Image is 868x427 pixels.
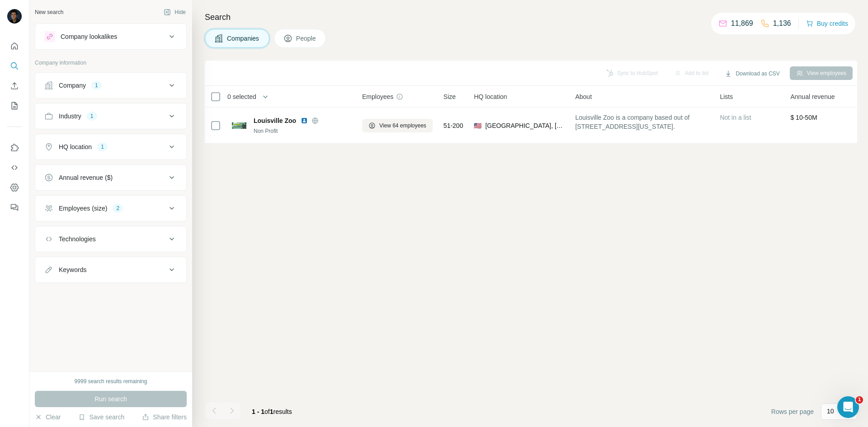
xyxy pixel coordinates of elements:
[35,197,186,219] button: Employees (size)2
[252,408,264,415] span: 1 - 1
[264,408,270,415] span: of
[91,81,102,89] div: 1
[59,112,81,121] div: Industry
[35,75,186,96] button: Company1
[790,92,835,101] span: Annual revenue
[443,92,456,101] span: Size
[856,396,863,404] span: 1
[301,117,308,124] img: LinkedIn logo
[7,160,22,176] button: Use Surfe API
[731,18,753,29] p: 11,869
[252,408,292,415] span: results
[474,92,507,101] span: HQ location
[254,127,351,135] div: Non Profit
[771,407,814,416] span: Rows per page
[575,92,592,101] span: About
[97,143,108,151] div: 1
[59,81,86,90] div: Company
[827,407,834,416] p: 10
[227,34,260,43] span: Companies
[296,34,317,43] span: People
[773,18,791,29] p: 1,136
[7,179,22,196] button: Dashboard
[362,92,393,101] span: Employees
[7,199,22,216] button: Feedback
[157,5,192,19] button: Hide
[59,265,86,274] div: Keywords
[35,228,186,250] button: Technologies
[78,413,124,422] button: Save search
[837,396,859,418] iframe: Intercom live chat
[7,78,22,94] button: Enrich CSV
[35,59,187,67] p: Company information
[59,235,96,244] div: Technologies
[35,136,186,158] button: HQ location1
[575,113,709,131] span: Louisville Zoo is a company based out of [STREET_ADDRESS][US_STATE].
[227,92,256,101] span: 0 selected
[59,142,92,151] div: HQ location
[7,98,22,114] button: My lists
[113,204,123,212] div: 2
[205,11,857,23] h4: Search
[362,119,433,132] button: View 64 employees
[142,413,187,422] button: Share filters
[232,122,246,129] img: Logo of Louisville Zoo
[270,408,274,415] span: 1
[61,32,117,41] div: Company lookalikes
[443,121,463,130] span: 51-200
[718,67,786,80] button: Download as CSV
[35,105,186,127] button: Industry1
[35,413,61,422] button: Clear
[254,116,296,125] span: Louisville Zoo
[35,259,186,281] button: Keywords
[7,9,22,23] img: Avatar
[35,8,63,16] div: New search
[474,121,481,130] span: 🇺🇸
[7,58,22,74] button: Search
[720,114,751,121] span: Not in a list
[35,26,186,47] button: Company lookalikes
[790,114,817,121] span: $ 10-50M
[87,112,97,120] div: 1
[59,173,113,182] div: Annual revenue ($)
[720,92,733,101] span: Lists
[7,38,22,54] button: Quick start
[75,377,147,385] div: 9999 search results remaining
[379,122,426,130] span: View 64 employees
[35,167,186,188] button: Annual revenue ($)
[7,140,22,156] button: Use Surfe on LinkedIn
[59,204,107,213] div: Employees (size)
[806,17,848,30] button: Buy credits
[485,121,564,130] span: [GEOGRAPHIC_DATA], [US_STATE]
